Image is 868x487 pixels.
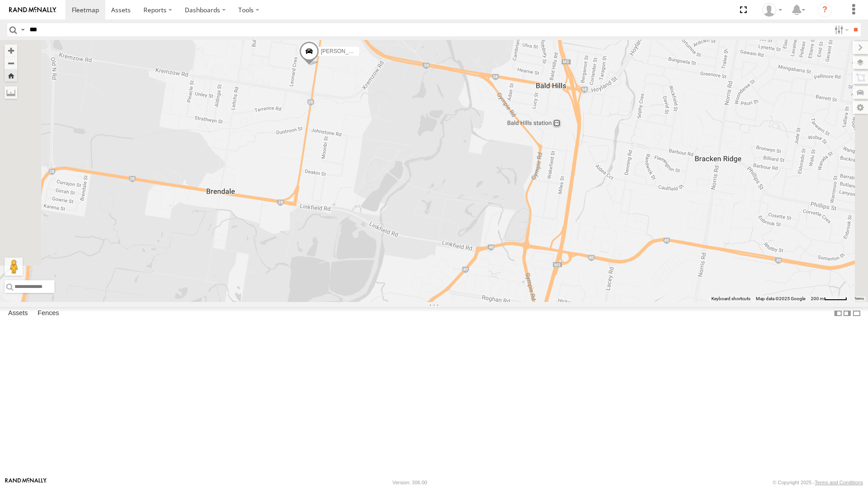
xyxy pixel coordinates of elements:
[852,307,861,320] label: Hide Summary Table
[5,44,17,57] button: Zoom in
[815,480,863,485] a: Terms and Conditions
[756,296,805,301] span: Map data ©2025 Google
[711,296,750,302] button: Keyboard shortcuts
[393,480,427,485] div: Version: 306.00
[854,297,864,301] a: Terms (opens in new tab)
[33,307,64,320] label: Fences
[5,258,23,276] button: Drag Pegman onto the map to open Street View
[5,478,47,487] a: Visit our Website
[831,23,850,36] label: Search Filter Options
[19,23,26,36] label: Search Query
[321,48,390,54] span: [PERSON_NAME] - 571IW2
[5,57,17,69] button: Zoom out
[818,3,832,17] i: ?
[9,7,56,13] img: rand-logo.svg
[811,296,824,301] span: 200 m
[773,480,863,485] div: © Copyright 2025 -
[4,307,32,320] label: Assets
[833,307,843,320] label: Dock Summary Table to the Left
[853,101,868,114] label: Map Settings
[5,86,17,99] label: Measure
[843,307,852,320] label: Dock Summary Table to the Right
[808,296,850,302] button: Map Scale: 200 m per 47 pixels
[5,69,17,82] button: Zoom Home
[759,3,785,17] div: Marco DiBenedetto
